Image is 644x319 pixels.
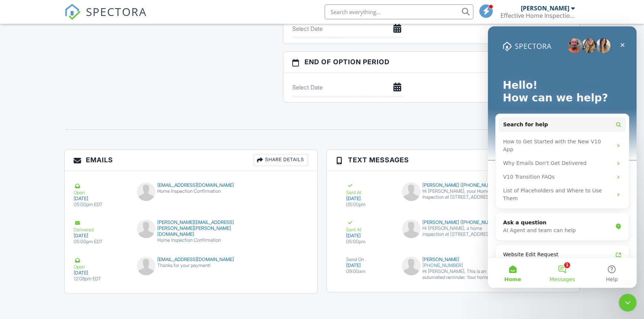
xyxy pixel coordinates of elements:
[422,268,504,280] div: Hi [PERSON_NAME], This is an automated reminder. Your home inspection is scheduled for [DATE] 9:0...
[402,182,504,188] div: [PERSON_NAME] ([PHONE_NUMBER])
[402,257,504,263] div: [PERSON_NAME]
[65,150,317,171] h3: Emails
[137,263,245,268] div: Thanks for your payment!
[74,202,128,208] div: 05:00pm EDT
[137,182,155,201] img: default-user-f0147aede5fd5fa78ca7ade42f37bd4542148d508eef1c3d3ea960f66861d68b.jpg
[64,4,81,20] img: The Best Home Inspection Software - Spectora
[402,257,421,275] img: default-user-f0147aede5fd5fa78ca7ade42f37bd4542148d508eef1c3d3ea960f66861d68b.jpg
[74,219,128,233] div: Delivered
[402,263,504,268] div: [PHONE_NUMBER]
[137,219,155,238] img: default-user-f0147aede5fd5fa78ca7ade42f37bd4542148d508eef1c3d3ea960f66861d68b.jpg
[65,251,317,288] a: Open [DATE] 12:08pm EDT [EMAIL_ADDRESS][DOMAIN_NAME] Thanks for your payment!
[521,4,569,12] div: [PERSON_NAME]
[65,214,317,251] a: Delivered [DATE] 05:00pm EDT [PERSON_NAME][EMAIL_ADDRESS][PERSON_NAME][PERSON_NAME][DOMAIN_NAME] ...
[346,182,393,196] div: Sent At
[74,233,128,239] div: [DATE]
[74,239,128,245] div: 05:00pm EDT
[137,257,155,275] img: default-user-f0147aede5fd5fa78ca7ade42f37bd4542148d508eef1c3d3ea960f66861d68b.jpg
[346,233,393,239] div: [DATE]
[619,294,637,312] iframe: Intercom live chat
[346,219,393,233] div: Sent At
[292,78,403,97] input: Select Date
[254,154,308,166] div: Share Details
[65,176,317,214] a: Open [DATE] 05:00pm EDT [EMAIL_ADDRESS][DOMAIN_NAME] Home Inspection Confirmation
[346,257,393,263] div: Send On
[327,150,579,171] h3: Text Messages
[292,20,403,38] input: Select Date
[346,268,393,274] div: 09:00am
[402,219,421,238] img: default-user-f0147aede5fd5fa78ca7ade42f37bd4542148d508eef1c3d3ea960f66861d68b.jpg
[137,257,245,263] div: [EMAIL_ADDRESS][DOMAIN_NAME]
[74,270,128,276] div: [DATE]
[422,225,504,237] div: Hi [PERSON_NAME], a home inspection at [STREET_ADDRESS] is scheduled for your client [PERSON_NAME...
[74,196,128,202] div: [DATE]
[346,239,393,245] div: 05:00pm
[74,182,128,196] div: Open
[336,214,570,251] a: Sent At [DATE] 05:00pm [PERSON_NAME] ([PHONE_NUMBER]) Hi [PERSON_NAME], a home inspection at [STR...
[74,276,128,282] div: 12:08pm EDT
[488,26,637,288] iframe: Intercom live chat
[346,196,393,202] div: [DATE]
[402,219,504,225] div: [PERSON_NAME] ([PHONE_NUMBER])
[137,237,245,243] div: Home Inspection Confirmation
[325,4,473,19] input: Search everything...
[86,4,147,19] span: SPECTORA
[336,176,570,214] a: Sent At [DATE] 05:00pm [PERSON_NAME] ([PHONE_NUMBER]) Hi [PERSON_NAME], your Home Inspection at [...
[137,219,245,237] div: [PERSON_NAME][EMAIL_ADDRESS][PERSON_NAME][PERSON_NAME][DOMAIN_NAME]
[402,182,421,201] img: default-user-f0147aede5fd5fa78ca7ade42f37bd4542148d508eef1c3d3ea960f66861d68b.jpg
[422,188,504,200] div: Hi [PERSON_NAME], your Home Inspection at [STREET_ADDRESS] is scheduled for [DATE] 9:00 am. I loo...
[346,202,393,208] div: 05:00pm
[137,188,245,194] div: Home Inspection Confirmation
[500,12,575,19] div: Effective Home Inspections of Tennessee LLC
[64,10,147,26] a: SPECTORA
[137,182,245,188] div: [EMAIL_ADDRESS][DOMAIN_NAME]
[74,257,128,270] div: Open
[346,263,393,268] div: [DATE]
[305,57,390,67] span: End of Option Period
